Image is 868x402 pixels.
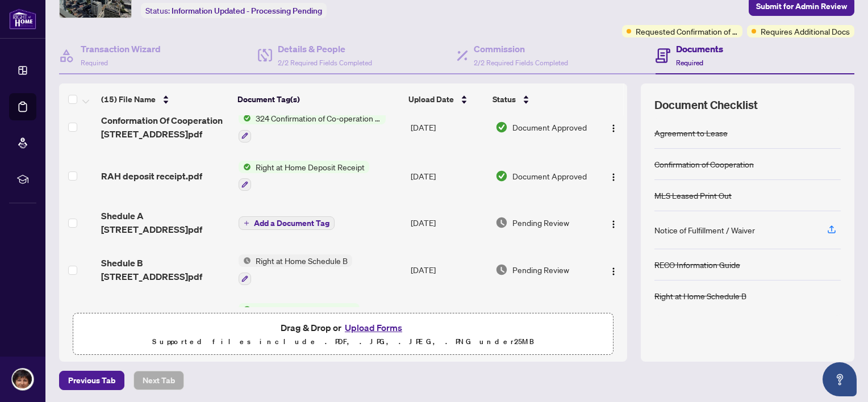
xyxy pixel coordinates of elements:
[495,216,508,229] img: Document Status
[609,267,618,276] img: Logo
[512,170,587,182] span: Document Approved
[654,290,746,302] div: Right at Home Schedule B
[495,121,508,133] img: Document Status
[281,320,406,335] span: Drag & Drop or
[278,58,372,67] span: 2/2 Required Fields Completed
[609,124,618,133] img: Logo
[101,209,229,236] span: Shedule A [STREET_ADDRESS]pdf
[80,335,606,349] p: Supported files include .PDF, .JPG, .JPEG, .PNG under 25 MB
[761,25,850,37] span: Requires Additional Docs
[654,189,732,202] div: MLS Leased Print Out
[239,216,335,231] button: Add a Document Tag
[97,83,233,115] th: (15) File Name
[823,362,857,396] button: Open asap
[239,303,360,334] button: Status IconConfirmation of Cooperation
[244,220,249,226] span: plus
[406,103,491,152] td: [DATE]
[406,294,491,343] td: [DATE]
[654,97,758,113] span: Document Checklist
[512,216,569,229] span: Pending Review
[141,3,327,18] div: Status:
[495,263,508,276] img: Document Status
[239,216,335,230] button: Add a Document Tag
[254,219,329,227] span: Add a Document Tag
[251,254,352,267] span: Right at Home Schedule B
[406,200,491,245] td: [DATE]
[68,371,115,390] span: Previous Tab
[9,9,36,30] img: logo
[474,58,568,67] span: 2/2 Required Fields Completed
[81,42,161,56] h4: Transaction Wizard
[172,6,322,16] span: Information Updated - Processing Pending
[636,25,738,37] span: Requested Confirmation of Closing
[12,368,34,390] img: Profile Icon
[251,303,360,316] span: Confirmation of Cooperation
[101,169,202,183] span: RAH deposit receipt.pdf
[604,167,623,185] button: Logo
[609,220,618,229] img: Logo
[101,305,229,332] span: Conformation Of Cooperation [STREET_ADDRESS]pdf
[73,313,613,355] span: Drag & Drop orUpload FormsSupported files include .PDF, .JPG, .JPEG, .PNG under25MB
[604,213,623,232] button: Logo
[654,127,728,139] div: Agreement to Lease
[654,224,755,236] div: Notice of Fulfillment / Waiver
[654,158,754,170] div: Confirmation of Cooperation
[239,303,251,316] img: Status Icon
[101,114,229,141] span: Conformation Of Cooperation [STREET_ADDRESS]pdf
[251,112,386,124] span: 324 Confirmation of Co-operation and Representation - Tenant/Landlord
[609,173,618,182] img: Logo
[101,256,229,283] span: Shedule B [STREET_ADDRESS]pdf
[239,112,386,143] button: Status Icon324 Confirmation of Co-operation and Representation - Tenant/Landlord
[493,93,516,106] span: Status
[676,58,703,67] span: Required
[133,371,184,390] button: Next Tab
[408,93,454,106] span: Upload Date
[406,245,491,294] td: [DATE]
[512,263,569,276] span: Pending Review
[406,152,491,200] td: [DATE]
[101,93,156,106] span: (15) File Name
[341,320,406,335] button: Upload Forms
[278,42,372,56] h4: Details & People
[239,112,251,124] img: Status Icon
[59,371,124,390] button: Previous Tab
[239,254,352,285] button: Status IconRight at Home Schedule B
[239,161,369,191] button: Status IconRight at Home Deposit Receipt
[495,170,508,182] img: Document Status
[604,261,623,279] button: Logo
[404,83,489,115] th: Upload Date
[233,83,404,115] th: Document Tag(s)
[239,254,251,267] img: Status Icon
[251,161,369,173] span: Right at Home Deposit Receipt
[81,58,108,67] span: Required
[488,83,594,115] th: Status
[654,258,740,271] div: RECO Information Guide
[474,42,568,56] h4: Commission
[512,121,587,133] span: Document Approved
[239,161,251,173] img: Status Icon
[676,42,723,56] h4: Documents
[604,118,623,136] button: Logo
